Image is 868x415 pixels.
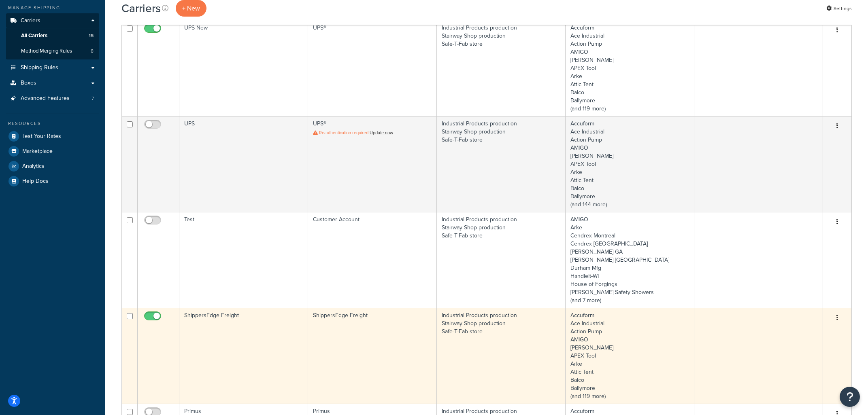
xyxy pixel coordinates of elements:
td: AMIGO Arke Cendrex Montreal Cendrex [GEOGRAPHIC_DATA] [PERSON_NAME] GA [PERSON_NAME] [GEOGRAPHIC_... [566,212,694,308]
a: Settings [826,3,852,14]
a: Analytics [6,159,99,174]
span: 15 [89,32,94,39]
li: Method Merging Rules [6,44,99,59]
a: Update now [370,129,393,136]
a: Carriers [6,13,99,28]
a: Marketplace [6,144,99,159]
span: Method Merging Rules [21,48,72,55]
td: Accuform Ace Industrial Action Pump AMIGO [PERSON_NAME] APEX Tool Arke Attic Tent Balco Ballymore... [566,20,694,116]
td: Industrial Products production Stairway Shop production Safe-T-Fab store [437,212,566,308]
a: Method Merging Rules 8 [6,44,99,59]
td: UPS® [308,20,437,116]
span: Carriers [21,17,40,24]
span: Marketplace [22,148,53,155]
li: Carriers [6,13,99,59]
span: Shipping Rules [21,64,58,71]
a: Shipping Rules [6,60,99,75]
td: Accuform Ace Industrial Action Pump AMIGO [PERSON_NAME] APEX Tool Arke Attic Tent Balco Ballymore... [566,116,694,212]
div: Resources [6,120,99,127]
span: Test Your Rates [22,133,61,140]
h1: Carriers [121,0,161,16]
td: ShippersEdge Freight [179,308,308,404]
td: Accuform Ace Industrial Action Pump AMIGO [PERSON_NAME] APEX Tool Arke Attic Tent Balco Ballymore... [566,308,694,404]
button: Open Resource Center [840,387,860,407]
td: Industrial Products production Stairway Shop production Safe-T-Fab store [437,308,566,404]
div: Manage Shipping [6,4,99,11]
a: Help Docs [6,174,99,188]
a: Advanced Features 7 [6,91,99,106]
td: Test [179,212,308,308]
td: UPS® [308,116,437,212]
span: 7 [91,95,94,102]
span: Help Docs [22,178,49,185]
span: Boxes [21,80,36,87]
td: Industrial Products production Stairway Shop production Safe-T-Fab store [437,116,566,212]
td: UPS [179,116,308,212]
span: Reauthentication required [319,129,368,136]
span: 8 [91,48,94,55]
span: All Carriers [21,32,47,39]
a: Boxes [6,76,99,91]
li: All Carriers [6,28,99,43]
td: UPS New [179,20,308,116]
td: ShippersEdge Freight [308,308,437,404]
span: Advanced Features [21,95,70,102]
td: Industrial Products production Stairway Shop production Safe-T-Fab store [437,20,566,116]
span: Analytics [22,163,45,170]
li: Advanced Features [6,91,99,106]
a: Test Your Rates [6,129,99,144]
td: Customer Account [308,212,437,308]
a: All Carriers 15 [6,28,99,43]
